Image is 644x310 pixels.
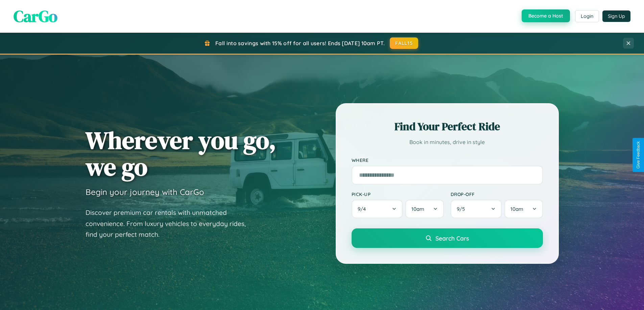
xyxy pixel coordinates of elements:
[352,157,543,163] label: Where
[352,119,543,134] h2: Find Your Perfect Ride
[451,200,502,218] button: 9/5
[215,40,385,47] span: Fall into savings with 15% off for all users! Ends [DATE] 10am PT.
[435,234,469,242] span: Search Cars
[522,9,570,22] button: Become a Host
[352,191,444,197] label: Pick-up
[636,141,641,169] div: Give Feedback
[510,206,523,212] span: 10am
[352,200,403,218] button: 9/4
[14,5,57,27] span: CarGo
[457,206,468,212] span: 9 / 5
[352,228,543,248] button: Search Cars
[86,207,255,240] p: Discover premium car rentals with unmatched convenience. From luxury vehicles to everyday rides, ...
[405,200,444,218] button: 10am
[411,206,424,212] span: 10am
[352,137,543,147] p: Book in minutes, drive in style
[358,206,369,212] span: 9 / 4
[504,200,543,218] button: 10am
[602,10,630,22] button: Sign Up
[390,37,418,49] button: FALL15
[575,10,599,22] button: Login
[86,127,276,180] h1: Wherever you go, we go
[86,187,204,197] h3: Begin your journey with CarGo
[451,191,543,197] label: Drop-off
